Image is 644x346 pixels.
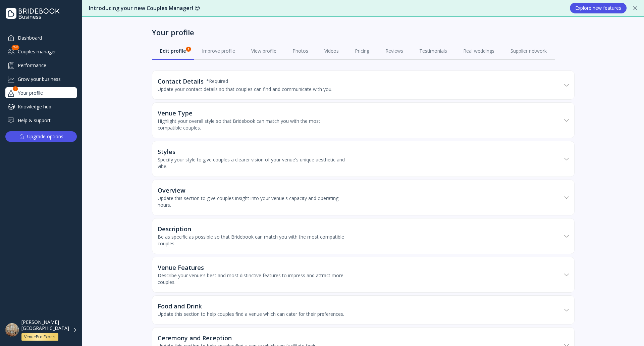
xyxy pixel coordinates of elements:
div: Description [158,226,191,232]
div: View profile [251,48,276,54]
a: Knowledge hub [5,101,77,112]
div: Specify your style to give couples a clearer vision of your venue's unique aesthetic and vibe. [158,156,345,170]
div: Photos [292,48,308,54]
div: Styles [158,148,175,155]
div: Venue Type [158,110,193,116]
div: Your profile [152,28,194,37]
div: Venue Features [158,264,204,271]
div: Supplier network [511,48,547,54]
div: Your profile [5,87,77,98]
div: Update this section to help couples find a venue which can cater for their preferences. [158,311,344,317]
div: Videos [324,48,339,54]
div: VenuePro Expert [24,334,56,340]
div: Ceremony and Reception [158,335,232,341]
a: Pricing [347,42,377,60]
a: Help & support [5,115,77,126]
div: Food and Drink [158,303,202,309]
div: Describe your venue's best and most distinctive features to impress and attract more couples. [158,272,345,286]
button: Explore new features [570,3,627,13]
div: Overview [158,187,185,194]
button: Upgrade options [5,131,77,142]
img: dpr=1,fit=cover,g=face,w=48,h=48 [5,323,19,337]
div: 1 [13,86,18,91]
div: Couples manager [5,46,77,57]
div: Be as specific as possible so that Bridebook can match you with the most compatible couples. [158,234,345,247]
div: Upgrade options [27,132,63,141]
div: Introducing your new Couples Manager! 😍 [89,4,563,12]
a: Supplier network [502,42,555,60]
div: Contact Details [158,78,204,85]
a: Real weddings [455,42,502,60]
a: Dashboard [5,32,77,43]
a: Couples manager244 [5,46,77,57]
div: 244 [12,45,19,50]
a: Edit profile1 [152,42,194,60]
a: Improve profile [194,42,243,60]
div: Update your contact details so that couples can find and communicate with you. [158,86,332,93]
iframe: Chat Widget [610,314,644,346]
a: Performance [5,60,77,71]
a: Your profile1 [5,87,77,98]
div: Testimonials [419,48,447,54]
a: Photos [284,42,316,60]
a: Grow your business [5,73,77,85]
div: * Required [206,78,228,85]
div: Edit profile [160,48,186,54]
div: 1 [186,47,191,52]
a: Reviews [377,42,411,60]
a: View profile [243,42,284,60]
div: Highlight your overall style so that Bridebook can match you with the most compatible couples. [158,118,345,131]
div: Update this section to give couples insight into your venue's capacity and operating hours. [158,195,345,208]
a: Videos [316,42,347,60]
div: Pricing [355,48,369,54]
a: Testimonials [411,42,455,60]
div: Real weddings [463,48,494,54]
div: Improve profile [202,48,235,54]
div: Explore new features [575,5,621,11]
div: [PERSON_NAME][GEOGRAPHIC_DATA] [21,319,69,331]
div: Reviews [385,48,403,54]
